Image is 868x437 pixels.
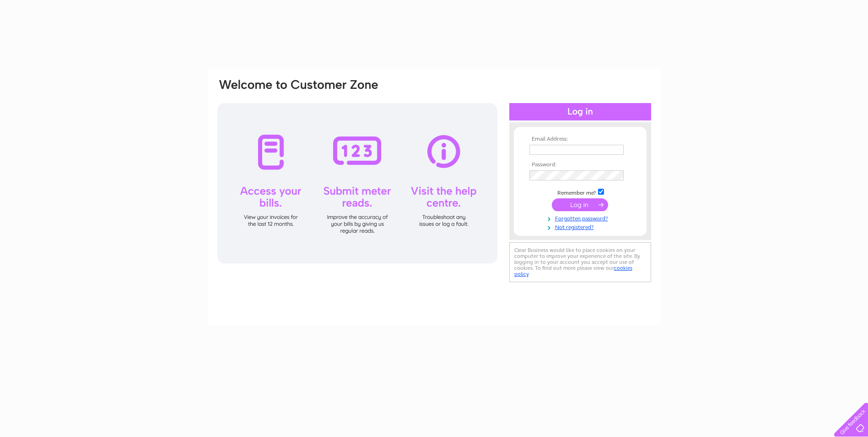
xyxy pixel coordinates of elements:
[529,222,633,231] a: Not registered?
[527,162,633,168] th: Password:
[514,265,632,277] a: cookies policy
[509,242,651,282] div: Clear Business would like to place cookies on your computer to improve your experience of the sit...
[527,187,633,197] td: Remember me?
[529,213,633,222] a: Forgotten password?
[527,136,633,142] th: Email Address:
[552,198,608,211] input: Submit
